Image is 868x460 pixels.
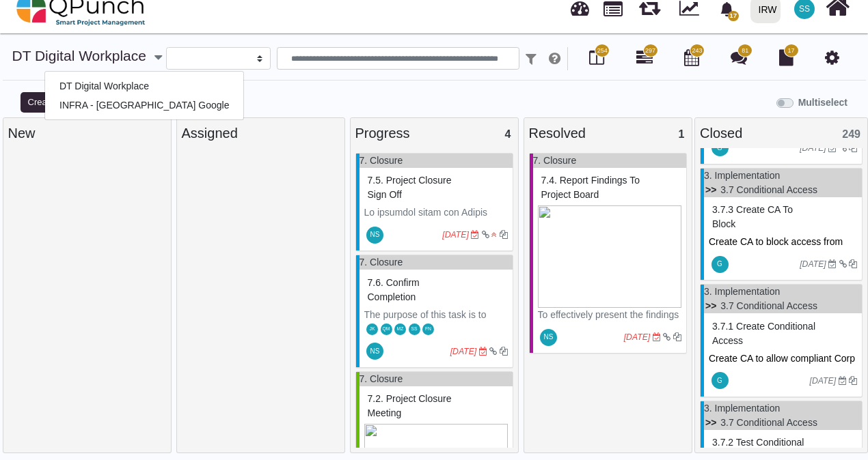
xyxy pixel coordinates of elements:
i: Gantt [636,49,653,66]
span: Nadeem Sheikh [540,329,557,346]
span: 17 [788,46,795,56]
i: Due Date [653,333,661,341]
span: #53985 [368,277,420,302]
span: NS [370,231,380,238]
i: Calendar [684,49,699,66]
span: #75347 [712,321,815,346]
span: Gambir [711,139,729,156]
div: Assigned [182,123,340,143]
i: Due Date [839,377,847,385]
span: Samuel Serugo [409,324,420,335]
a: 3. Implementation [704,170,780,181]
i: [DATE] [450,347,477,356]
i: [DATE] [442,230,469,240]
span: 4 [505,128,511,140]
i: High [491,231,497,239]
span: SS [799,5,810,13]
span: Nadeem Sheikh [366,343,383,360]
span: 254 [597,46,608,56]
div: New [8,123,166,143]
span: 81 [742,46,748,56]
span: Francis Ndichu [422,324,434,335]
i: Due Date [479,347,487,356]
span: Create CA to block access from personal device [709,236,845,261]
i: Clone [500,231,508,239]
i: Clone [673,333,681,341]
a: 3.7 Conditional Access [720,417,817,428]
span: Create CA to allow compliant Corp device access to resources [709,353,858,378]
b: Multiselect [798,97,847,108]
span: 1 [679,128,685,140]
i: [DATE] [800,143,826,153]
i: Clone [849,260,857,268]
span: Gambir [711,372,729,389]
a: 297 [636,55,653,66]
i: Board [589,49,604,66]
a: DT Digital Workplace [12,48,146,63]
span: JK [370,327,375,332]
a: INFRA - [GEOGRAPHIC_DATA] Google [45,96,243,115]
span: Nadeem Sheikh [366,227,383,244]
span: G [717,377,722,384]
i: Due Date [828,144,837,152]
div: Resolved [529,123,687,143]
span: G [717,145,722,152]
span: #53984 [368,393,452,418]
i: [DATE] [810,376,837,386]
a: 7. Closure [533,155,577,166]
a: 7. Closure [360,155,403,166]
span: QM [383,327,390,332]
i: Punch Discussion [731,49,747,66]
i: Clone [849,377,857,385]
i: Dependant Task [482,231,489,239]
i: Dependant Task [839,144,847,152]
span: 243 [692,46,702,56]
img: 5f997b6e-9473-4237-8b53-7ac180c55b6d.png [538,205,681,308]
svg: bell fill [720,2,734,16]
a: 7. Closure [360,373,403,384]
a: 3.7 Conditional Access [720,184,817,195]
span: #75349 [712,204,793,229]
span: 249 [842,128,860,140]
span: #53983 [541,175,640,200]
div: Closed [700,123,863,143]
span: G [717,261,722,268]
a: DT Digital Workplace [45,76,243,96]
span: NS [370,348,380,355]
a: 3.7 Conditional Access [720,300,817,311]
span: SS [411,327,417,332]
i: Clone [849,144,857,152]
span: MZ [397,327,404,332]
span: 297 [645,46,655,56]
a: 3. Implementation [704,403,780,414]
span: Japheth Karumwa [366,324,378,335]
i: Dependant Task [663,333,670,341]
i: Document Library [779,49,794,66]
button: Create Punch [21,92,90,113]
i: [DATE] [624,332,651,342]
span: Mohammed Zabhier [394,324,406,335]
i: Due Date [828,260,837,268]
span: 17 [728,11,739,21]
i: Due Date [471,231,479,239]
span: Qasim Munir [381,324,392,335]
span: Gambir [711,256,729,273]
i: Dependant Task [489,347,497,356]
span: #53986 [368,175,452,200]
i: [DATE] [800,259,826,269]
a: 7. Closure [360,257,403,268]
a: 3. Implementation [704,286,780,297]
i: e.g: punch or !ticket or &Category or #label or @username or $priority or *iteration or ^addition... [549,52,560,66]
i: Clone [500,347,508,356]
span: NS [544,334,554,341]
div: Progress [355,123,513,143]
i: Dependant Task [839,260,847,268]
span: FN [425,327,431,332]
